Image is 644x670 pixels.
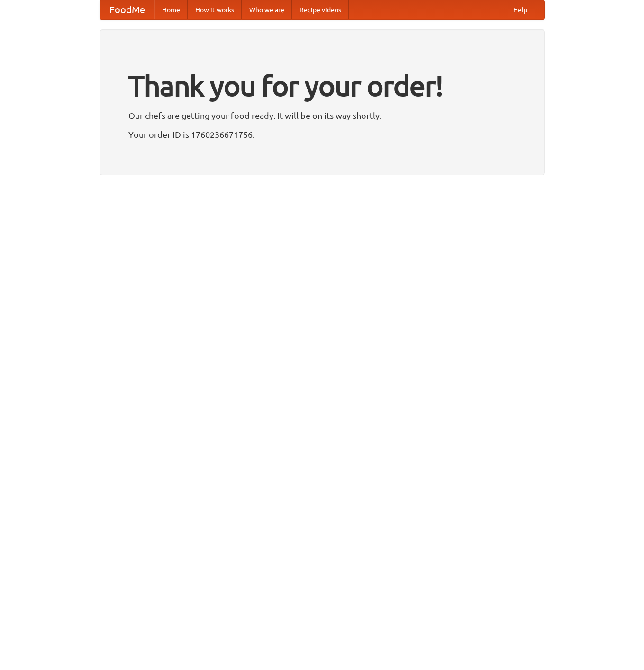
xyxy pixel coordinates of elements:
p: Our chefs are getting your food ready. It will be on its way shortly. [128,108,516,123]
a: FoodMe [100,0,154,19]
a: Who we are [242,0,292,19]
a: Home [154,0,188,19]
a: How it works [188,0,242,19]
a: Recipe videos [292,0,349,19]
a: Help [506,0,535,19]
p: Your order ID is 1760236671756. [128,127,516,142]
h1: Thank you for your order! [128,63,516,108]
